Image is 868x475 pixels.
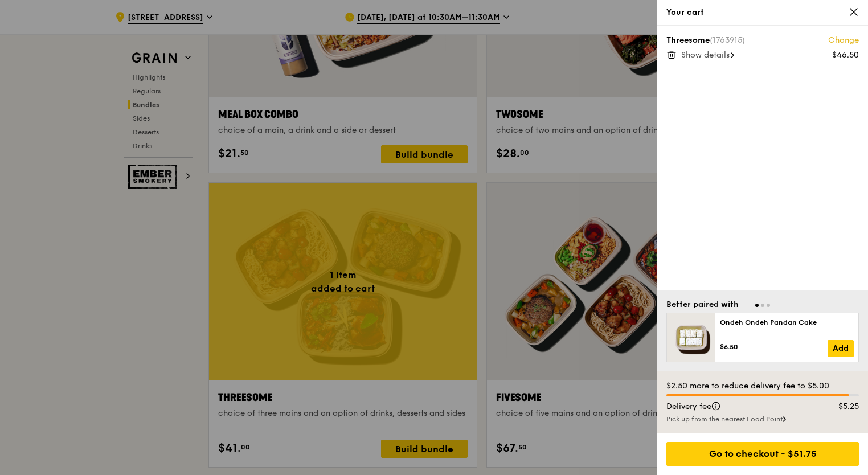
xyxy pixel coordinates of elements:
div: Delivery fee [660,401,814,412]
div: Better paired with [666,299,739,310]
span: Go to slide 2 [761,304,764,307]
div: Threesome [666,35,859,46]
a: Add [828,340,854,357]
span: Show details [681,50,730,60]
span: Go to slide 3 [767,304,770,307]
div: Go to checkout - $51.75 [666,442,859,466]
div: Ondeh Ondeh Pandan Cake [720,318,854,327]
span: (1763915) [710,35,745,45]
div: $6.50 [720,342,828,351]
div: $5.25 [814,401,866,412]
div: Pick up from the nearest Food Point [666,415,859,424]
span: Go to slide 1 [755,304,759,307]
div: $2.50 more to reduce delivery fee to $5.00 [666,380,859,392]
a: Change [828,35,859,46]
div: $46.50 [832,50,859,61]
div: Your cart [666,7,859,18]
